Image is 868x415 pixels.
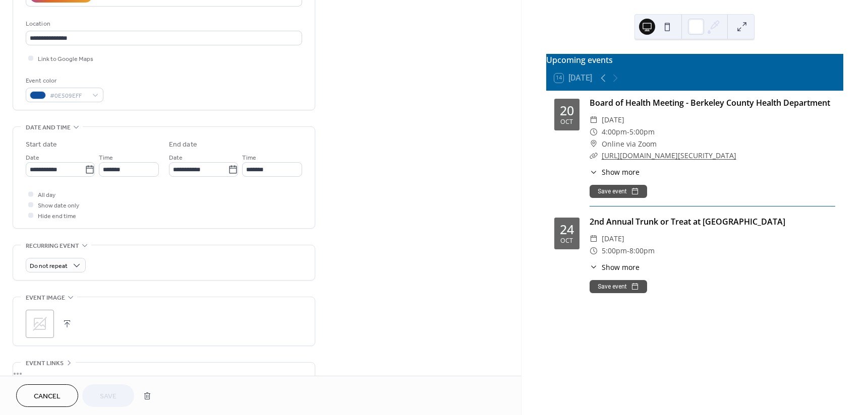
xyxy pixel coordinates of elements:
[590,167,598,177] div: ​
[560,238,573,244] div: Oct
[629,245,655,257] span: 8:00pm
[590,262,598,272] div: ​
[26,122,71,133] span: Date and time
[590,150,598,162] div: ​
[26,19,300,29] div: Location
[34,391,61,402] span: Cancel
[627,245,629,257] span: -
[169,153,183,163] span: Date
[602,126,627,138] span: 4:00pm
[602,167,640,177] span: Show more
[26,310,54,338] div: ;
[590,114,598,126] div: ​
[602,233,624,245] span: [DATE]
[99,153,113,163] span: Time
[26,241,79,251] span: Recurring event
[26,153,39,163] span: Date
[242,153,256,163] span: Time
[13,363,315,384] div: •••
[38,190,55,200] span: All day
[50,91,87,101] span: #0E509EFF
[26,358,64,369] span: Event links
[627,126,629,138] span: -
[38,200,79,211] span: Show date only
[590,185,647,198] button: Save event
[590,138,598,150] div: ​
[26,140,57,150] div: Start date
[590,167,640,177] button: ​Show more
[560,119,573,125] div: Oct
[590,233,598,245] div: ​
[629,126,655,138] span: 5:00pm
[169,140,197,150] div: End date
[590,126,598,138] div: ​
[590,97,830,108] a: Board of Health Meeting - Berkeley County Health Department
[38,54,93,64] span: Link to Google Maps
[602,114,624,126] span: [DATE]
[602,262,640,272] span: Show more
[602,151,736,160] a: [URL][DOMAIN_NAME][SECURITY_DATA]
[602,245,627,257] span: 5:00pm
[26,76,101,86] div: Event color
[16,384,78,407] button: Cancel
[590,280,647,293] button: Save event
[602,138,657,150] span: Online via Zoom
[590,245,598,257] div: ​
[546,54,843,66] div: Upcoming events
[26,293,65,303] span: Event image
[590,216,835,228] div: 2nd Annual Trunk or Treat at [GEOGRAPHIC_DATA]
[590,262,640,272] button: ​Show more
[30,260,68,272] span: Do not repeat
[560,104,574,117] div: 20
[38,211,76,222] span: Hide end time
[560,223,574,236] div: 24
